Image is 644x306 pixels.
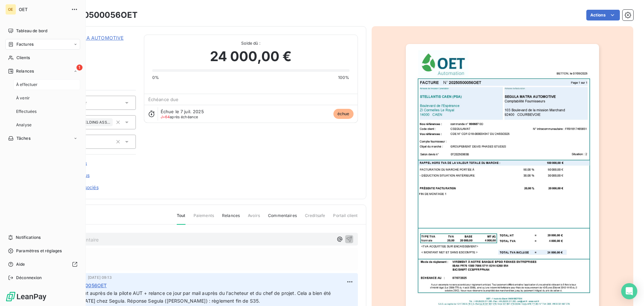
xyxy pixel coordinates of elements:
[45,290,332,304] span: Relance début août auprès de la pilote AUT + relance ce jour par mail auprès du l'acheteur et du ...
[5,291,47,302] img: Logo LeanPay
[333,109,354,119] span: échue
[268,213,297,224] span: Commentaires
[248,213,260,224] span: Avoirs
[621,283,637,299] div: Open Intercom Messenger
[333,213,358,224] span: Portail client
[152,40,350,46] span: Solde dû :
[210,46,292,67] span: 24 000,00 €
[19,7,67,12] span: OET
[16,55,30,61] span: Clients
[16,248,62,254] span: Paramètres et réglages
[152,75,159,81] span: 0%
[53,35,123,41] a: SEGULA MATRA AUTOMOTIVE
[148,97,179,102] span: Échéance due
[161,115,170,119] span: J+64
[76,64,83,71] span: 1
[16,275,42,281] span: Déconnexion
[305,213,325,224] span: Creditsafe
[222,213,240,224] span: Relances
[16,108,37,115] span: Effectuées
[88,275,112,279] span: [DATE] 09:13
[16,28,47,34] span: Tableau de bord
[16,82,38,88] span: À effectuer
[194,213,214,224] span: Paiements
[16,122,32,128] span: Analyse
[161,115,198,119] span: après échéance
[16,234,41,241] span: Notifications
[161,109,204,114] span: Échue le 7 juil. 2025
[53,43,136,48] span: CSEGULAMAT
[16,261,25,267] span: Aide
[5,259,80,270] a: Aide
[63,9,138,21] h3: 20250500056OET
[586,10,620,20] button: Actions
[16,41,34,47] span: Factures
[338,75,350,81] span: 100%
[177,213,185,225] span: Tout
[16,95,30,101] span: À venir
[5,4,16,15] div: OE
[16,135,31,141] span: Tâches
[16,68,34,74] span: Relances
